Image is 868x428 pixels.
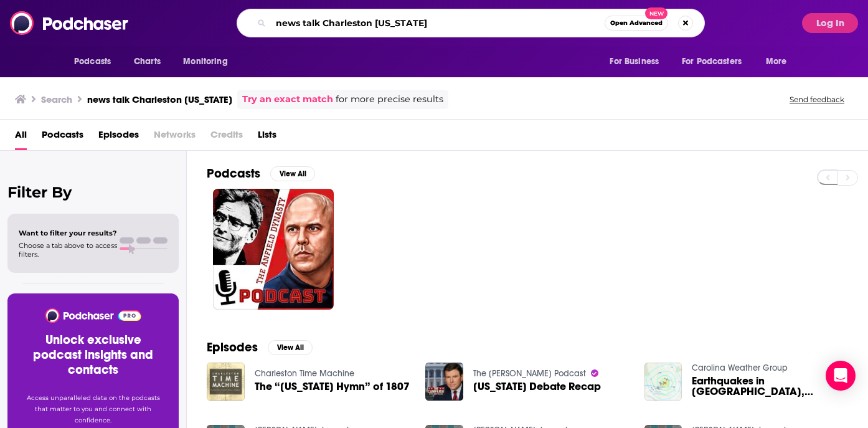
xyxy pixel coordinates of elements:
[674,50,760,74] button: open menu
[183,53,227,70] span: Monitoring
[22,333,164,378] h3: Unlock exclusive podcast insights and contacts
[255,368,354,379] a: Charleston Time Machine
[41,93,72,105] h3: Search
[757,50,803,74] button: open menu
[644,363,682,401] img: Earthquakes in Elgin, South Carolina [Ep. 417]
[255,381,410,392] a: The “South Carolina Hymn” of 1807
[271,13,605,33] input: Search podcasts, credits, & more...
[692,376,848,397] span: Earthquakes in [GEOGRAPHIC_DATA], [US_STATE] [Ep. 417]
[154,125,196,150] span: Networks
[207,363,245,401] img: The “South Carolina Hymn” of 1807
[682,53,742,70] span: For Podcasters
[270,166,315,181] button: View All
[255,381,410,392] span: The “[US_STATE] Hymn” of 1807
[15,125,27,150] a: All
[692,376,848,397] a: Earthquakes in Elgin, South Carolina [Ep. 417]
[645,7,668,19] span: New
[242,92,333,107] a: Try an exact match
[10,11,130,35] img: Podchaser - Follow, Share and Rate Podcasts
[74,53,111,70] span: Podcasts
[610,53,659,70] span: For Business
[207,166,315,181] a: PodcastsView All
[336,92,443,107] span: for more precise results
[65,50,127,74] button: open menu
[802,13,858,33] button: Log In
[605,16,668,31] button: Open AdvancedNew
[766,53,787,70] span: More
[87,93,232,105] h3: news talk Charleston [US_STATE]
[210,125,243,150] span: Credits
[237,9,705,37] div: Search podcasts, credits, & more...
[207,340,258,355] h2: Episodes
[19,229,117,237] span: Want to filter your results?
[7,183,179,201] h2: Filter By
[473,381,601,392] a: South Carolina Debate Recap
[610,20,663,26] span: Open Advanced
[826,361,856,391] div: Open Intercom Messenger
[126,50,168,74] a: Charts
[42,125,83,150] a: Podcasts
[98,125,139,150] a: Episodes
[786,94,848,105] button: Send feedback
[174,50,243,74] button: open menu
[19,241,117,259] span: Choose a tab above to access filters.
[692,363,788,373] a: Carolina Weather Group
[207,340,313,355] a: EpisodesView All
[268,340,313,355] button: View All
[134,53,161,70] span: Charts
[601,50,674,74] button: open menu
[207,166,260,181] h2: Podcasts
[425,363,463,401] img: South Carolina Debate Recap
[473,368,586,379] a: The Bret Baier Podcast
[44,308,142,323] img: Podchaser - Follow, Share and Rate Podcasts
[473,381,601,392] span: [US_STATE] Debate Recap
[258,125,276,150] a: Lists
[22,392,164,426] p: Access unparalleled data on the podcasts that matter to you and connect with confidence.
